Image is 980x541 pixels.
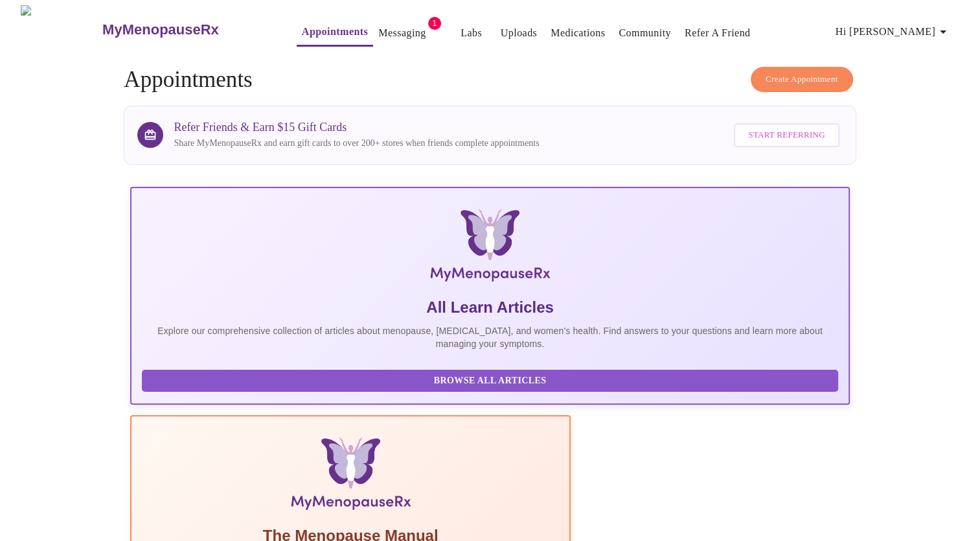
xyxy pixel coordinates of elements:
span: Browse All Articles [155,373,825,389]
button: Community [613,20,676,46]
a: Browse All Articles [142,374,841,385]
a: Uploads [501,24,538,42]
img: MyMenopauseRx Logo [250,209,730,287]
p: Explore our comprehensive collection of articles about menopause, [MEDICAL_DATA], and women's hea... [142,324,838,350]
h4: Appointments [124,67,856,93]
button: Hi [PERSON_NAME] [830,19,956,45]
a: Start Referring [731,117,842,154]
span: 1 [428,17,441,30]
button: Appointments [297,19,373,47]
a: Community [619,24,671,42]
img: Menopause Manual [208,437,492,515]
button: Start Referring [734,123,839,147]
button: Messaging [373,20,431,46]
a: Medications [551,24,605,42]
button: Labs [451,20,492,46]
h3: Refer Friends & Earn $15 Gift Cards [174,121,539,134]
h5: All Learn Articles [142,297,838,318]
a: Labs [461,24,482,42]
button: Medications [545,20,610,46]
span: Hi [PERSON_NAME] [836,23,951,41]
a: Appointments [302,23,368,41]
h3: MyMenopauseRx [102,21,219,38]
p: Share MyMenopauseRx and earn gift cards to over 200+ stores when friends complete appointments [174,137,539,150]
button: Uploads [496,20,543,46]
span: Start Referring [748,128,825,143]
span: Create Appointment [766,72,838,87]
img: MyMenopauseRx Logo [21,5,101,54]
button: Browse All Articles [142,370,838,392]
button: Refer a Friend [679,20,756,46]
a: MyMenopauseRx [101,7,271,53]
a: Refer a Friend [685,24,751,42]
a: Messaging [378,24,426,42]
button: Create Appointment [751,67,853,92]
